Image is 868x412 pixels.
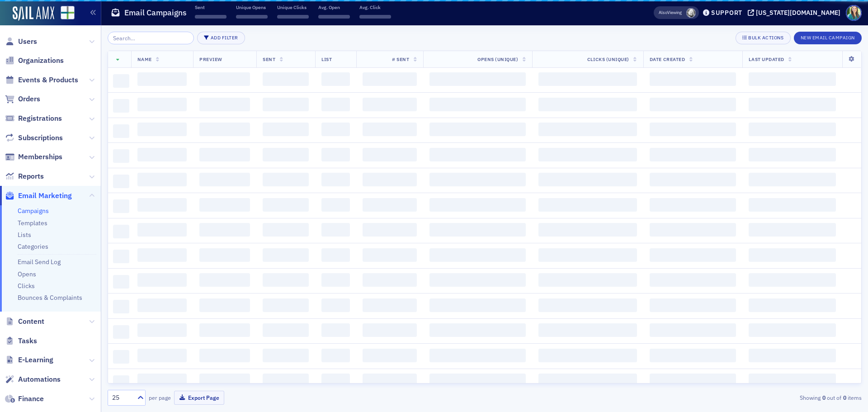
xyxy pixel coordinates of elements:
input: Search… [108,32,194,44]
span: ‌ [137,173,187,186]
span: Opens (Unique) [477,56,518,62]
span: ‌ [650,323,736,337]
span: ‌ [199,198,250,212]
span: ‌ [113,375,130,389]
span: Preview [199,56,222,62]
div: 25 [112,393,132,403]
a: Templates [18,219,47,227]
div: [US_STATE][DOMAIN_NAME] [756,9,840,17]
span: ‌ [538,374,637,387]
a: New Email Campaign [794,33,862,41]
strong: 0 [821,393,827,402]
span: ‌ [236,15,268,19]
a: Reports [5,171,44,181]
span: ‌ [199,148,250,161]
span: ‌ [363,349,417,362]
span: ‌ [199,248,250,262]
span: ‌ [650,72,736,86]
a: Email Send Log [18,258,61,266]
span: ‌ [429,148,526,161]
span: E-Learning [18,355,53,365]
span: ‌ [263,98,309,111]
span: ‌ [263,72,309,86]
span: ‌ [263,223,309,237]
span: ‌ [749,173,836,186]
span: List [321,56,332,62]
span: ‌ [199,173,250,186]
span: ‌ [749,298,836,312]
span: ‌ [363,173,417,186]
span: ‌ [538,323,637,337]
span: Users [18,37,37,47]
span: ‌ [113,124,130,138]
span: ‌ [195,15,226,19]
span: Subscriptions [18,133,63,143]
span: ‌ [263,173,309,186]
span: ‌ [429,374,526,387]
span: ‌ [363,123,417,136]
span: Email Marketing [18,191,72,201]
span: Date Created [650,56,685,62]
span: ‌ [538,198,637,212]
span: ‌ [538,173,637,186]
a: Finance [5,394,44,404]
span: ‌ [263,323,309,337]
span: ‌ [429,298,526,312]
span: ‌ [749,98,836,111]
p: Avg. Click [359,4,391,10]
div: Bulk Actions [748,35,783,40]
span: ‌ [137,98,187,111]
span: ‌ [363,273,417,287]
span: ‌ [429,349,526,362]
span: ‌ [263,198,309,212]
a: Automations [5,374,61,384]
span: ‌ [363,374,417,387]
span: ‌ [137,198,187,212]
a: Events & Products [5,75,78,85]
span: Last Updated [749,56,784,62]
span: ‌ [538,298,637,312]
a: Bounces & Complaints [18,294,82,302]
span: ‌ [321,148,350,161]
span: ‌ [321,223,350,237]
span: ‌ [199,349,250,362]
span: Name [137,56,152,62]
p: Sent [195,4,226,10]
span: ‌ [263,349,309,362]
span: ‌ [749,72,836,86]
span: ‌ [538,223,637,237]
a: Categories [18,242,48,251]
span: Content [18,317,44,327]
span: ‌ [263,298,309,312]
span: Memberships [18,152,62,162]
div: Showing out of items [617,393,862,402]
span: ‌ [321,298,350,312]
span: # Sent [392,56,409,62]
span: ‌ [749,148,836,161]
span: ‌ [277,15,309,19]
span: ‌ [363,223,417,237]
span: ‌ [650,223,736,237]
span: ‌ [321,198,350,212]
span: Tasks [18,336,37,346]
span: ‌ [113,300,130,313]
span: ‌ [650,349,736,362]
span: ‌ [113,350,130,364]
div: Also [659,9,667,15]
button: New Email Campaign [794,32,862,44]
span: ‌ [137,248,187,262]
span: ‌ [749,349,836,362]
span: ‌ [650,198,736,212]
span: ‌ [363,98,417,111]
span: ‌ [199,374,250,387]
span: ‌ [137,273,187,287]
span: ‌ [199,273,250,287]
span: Viewing [659,9,682,16]
a: Opens [18,270,36,278]
span: ‌ [199,98,250,111]
span: ‌ [263,148,309,161]
div: Support [711,9,742,17]
span: ‌ [321,123,350,136]
span: ‌ [363,248,417,262]
span: ‌ [113,175,130,188]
